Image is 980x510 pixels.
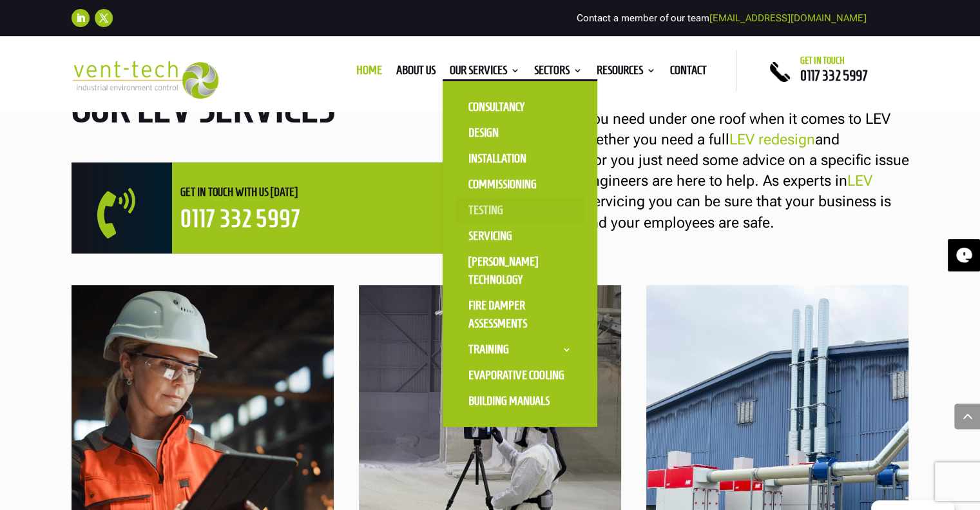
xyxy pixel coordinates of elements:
[456,120,584,146] a: Design
[456,337,584,362] a: Training
[396,66,436,80] a: About us
[456,197,584,223] a: Testing
[180,206,301,232] a: 0117 332 5997
[356,66,382,80] a: Home
[800,68,868,83] a: 0117 332 5997
[456,146,584,172] a: Installation
[513,46,909,233] p: Vent-Tech is the one stop shop for all your dust and fume extraction needs. The expertise we have...
[456,172,584,197] a: Commissioning
[456,223,584,249] a: Servicing
[450,66,520,80] a: Our Services
[534,66,582,80] a: Sectors
[456,293,584,337] a: Fire Damper Assessments
[72,9,90,27] a: Follow on LinkedIn
[180,186,298,199] span: Get in touch with us [DATE]
[456,362,584,388] a: Evaporative Cooling
[670,66,707,80] a: Contact
[456,94,584,120] a: Consultancy
[456,388,584,414] a: Building Manuals
[709,12,867,24] a: [EMAIL_ADDRESS][DOMAIN_NAME]
[597,66,656,80] a: Resources
[95,9,113,27] a: Follow on X
[72,61,219,99] img: 2023-09-27T08_35_16.549ZVENT-TECH---Clear-background
[513,172,872,210] a: LEV testing
[97,188,171,239] span: 
[577,12,867,24] span: Contact a member of our team
[800,55,845,66] span: Get in touch
[456,249,584,293] a: [PERSON_NAME] Technology
[729,131,815,148] a: LEV redesign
